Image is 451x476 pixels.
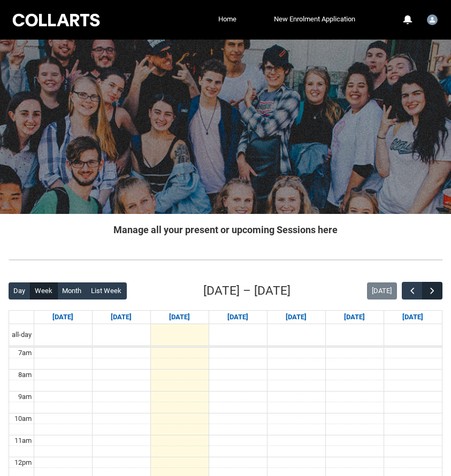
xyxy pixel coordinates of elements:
a: New Enrolment Application [271,11,358,27]
a: Go to September 11, 2025 [284,311,309,324]
h2: [DATE] – [DATE] [203,282,291,300]
button: Day [9,282,30,300]
button: [DATE] [367,282,397,300]
img: REDU_GREY_LINE [9,256,442,264]
button: List Week [86,282,127,300]
div: 9am [16,391,34,402]
div: 10am [12,413,34,424]
span: all-day [10,329,34,340]
div: 11am [12,435,34,446]
div: 8am [16,370,34,380]
a: Go to September 12, 2025 [342,311,367,324]
a: Go to September 7, 2025 [50,311,75,324]
button: Week [30,282,58,300]
div: 12pm [12,457,34,468]
div: 7am [16,348,34,358]
button: Month [57,282,87,300]
a: Go to September 9, 2025 [167,311,192,324]
a: Go to September 8, 2025 [109,311,134,324]
a: Home [216,11,239,27]
a: Go to September 10, 2025 [225,311,250,324]
a: Go to September 13, 2025 [400,311,425,324]
h2: Manage all your present or upcoming Sessions here [9,222,442,237]
img: Student.ajaffe.20240405 [427,14,438,25]
button: User Profile Student.ajaffe.20240405 [424,10,440,27]
button: Next Week [422,282,442,300]
button: Previous Week [402,282,422,300]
